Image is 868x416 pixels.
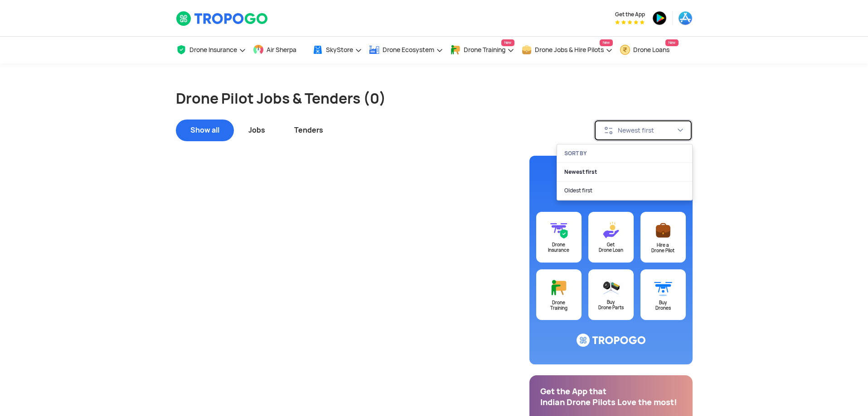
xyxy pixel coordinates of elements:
div: Drone Training [536,300,582,311]
span: New [665,39,679,46]
a: Drone TrainingNew [450,37,514,63]
a: Air Sherpa [253,37,305,63]
a: SkyStore [312,37,362,63]
img: ic_loans@3x.svg [602,221,620,239]
div: Drone Insurance [536,242,582,253]
div: Buy Drones [640,300,686,311]
h1: Drone Pilot Jobs & Tenders (0) [176,89,693,109]
div: Buy Drone Parts [588,300,634,311]
div: Newest first [618,126,677,134]
ul: Newest first [557,144,693,201]
img: ic_buydrone@3x.svg [654,278,672,297]
span: Drone Ecosystem [383,46,434,53]
a: Hire aDrone Pilot [640,212,686,263]
a: GetDrone Loan [588,212,634,263]
a: Newest first [557,163,692,182]
div: SORT BY [557,144,692,163]
a: Oldest first [557,182,692,200]
img: ic_playstore.png [652,11,667,25]
a: Drone Jobs & Hire PilotsNew [521,37,613,63]
div: What can we help you [DATE] with? [554,173,668,198]
a: BuyDrones [640,269,686,320]
a: DroneTraining [536,269,582,320]
span: New [501,39,514,46]
div: Show all [176,120,234,141]
img: TropoGo Logo [176,11,269,26]
span: Get the App [615,11,645,18]
span: Drone Jobs & Hire Pilots [535,46,604,53]
div: Get the App that [540,386,682,397]
div: Tenders [280,120,338,141]
img: ic_logo@3x.svg [577,334,645,347]
button: Newest first [594,120,693,141]
span: SkyStore [326,46,353,53]
div: Jobs [234,120,280,141]
img: ic_droneparts@3x.svg [602,278,620,296]
div: Hire a Drone Pilot [640,243,686,253]
a: Drone Insurance [176,37,246,63]
img: App Raking [615,20,645,24]
img: ic_drone_insurance@3x.svg [550,221,568,239]
span: Drone Loans [633,46,669,53]
img: ic_postajob@3x.svg [654,221,672,239]
a: Drone Ecosystem [369,37,443,63]
div: Get Drone Loan [588,242,634,253]
span: Air Sherpa [267,46,296,53]
img: ic_training@3x.svg [550,278,568,297]
a: BuyDrone Parts [588,269,634,320]
span: New [600,39,613,46]
img: ic_appstore.png [678,11,693,25]
a: DroneInsurance [536,212,582,263]
div: Indian Drone Pilots Love the most! [540,397,682,408]
a: Drone LoansNew [620,37,679,63]
span: Drone Insurance [189,46,237,53]
span: Drone Training [464,46,505,53]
